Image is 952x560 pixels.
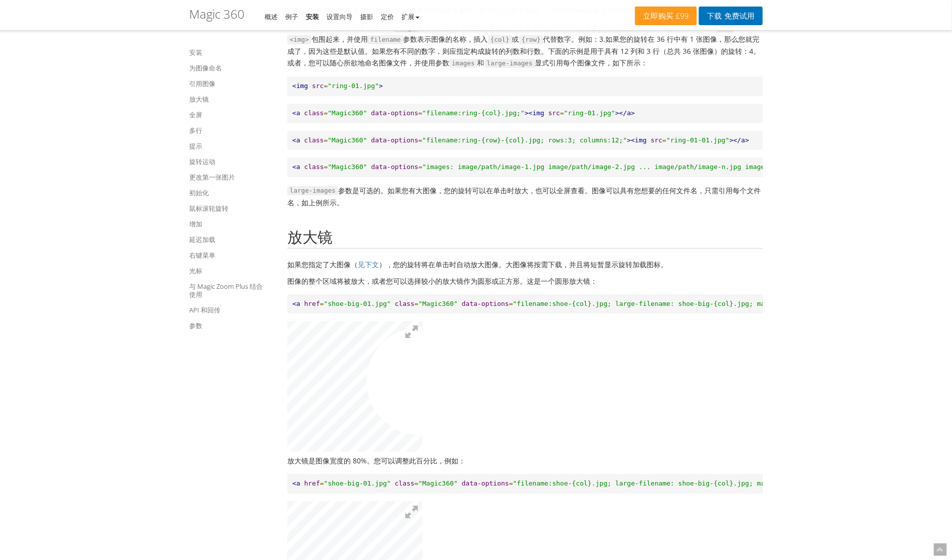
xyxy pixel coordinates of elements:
[525,109,544,117] span: ><img
[358,260,379,269] a: 见下文
[513,300,907,307] span: "filename:shoe-{col}.jpg; large-filename: shoe-big-{col}.jpg; magnify:true; magnifier-shape:circle;"
[320,479,324,487] span: =
[189,187,275,199] a: 初始化
[265,12,278,21] a: 概述
[304,479,320,487] span: href
[402,12,415,21] font: 扩展
[371,109,419,117] span: data-options
[324,109,328,117] span: =
[418,163,422,171] span: =
[560,109,564,117] span: =
[519,35,543,44] span: {row}
[564,109,615,117] span: "ring-01.jpg"
[189,124,275,136] a: 多行
[189,77,275,90] a: 引用图像
[292,163,300,171] span: <a
[485,59,535,68] span: large-images
[394,23,418,32] span: <img>
[418,109,422,117] span: =
[449,59,478,68] span: images
[635,7,697,25] a: 立即购买£99
[381,12,394,21] a: 定价
[371,163,419,171] span: data-options
[462,479,509,487] span: data-options
[304,136,324,144] span: class
[368,35,404,44] span: filename
[327,12,353,21] a: 设置向导
[189,265,275,277] a: 光标
[287,275,763,287] p: 图像的整个区域将被放大，或者您可以选择较小的放大镜作为圆形或正方形。这是一个圆形放大镜：
[292,82,308,90] span: <img
[189,140,275,152] a: 提示
[292,136,300,144] span: <a
[395,300,415,307] span: class
[651,136,662,144] span: src
[287,22,760,67] font: 1. 为要显示的第一张图像创建一个 标签。（如果您愿意，可以选择数字 01 以外的图像 - 请参阅 ）。例如：2.用 链接将 包围起来，并使用 参数表示图像的名称，插入 或 代替数字。例如：3....
[415,300,419,307] span: =
[707,11,722,21] font: 下载
[509,300,513,307] span: =
[189,280,275,300] a: 与 Magic Zoom Plus 结合使用
[189,155,275,168] a: 旋转运动
[402,12,420,21] a: 扩展
[287,226,333,247] font: 放大镜
[189,109,275,121] a: 全屏
[285,12,298,21] a: 例子
[287,455,763,466] p: 放大镜是图像宽度的 80%。您可以调整此百分比，例如：
[328,109,367,117] span: "Magic360"
[462,300,509,307] span: data-options
[189,62,275,74] a: 为图像命名
[699,7,763,25] a: 下载免费试用
[643,11,673,21] font: 立即购买
[324,136,328,144] span: =
[488,35,512,44] span: {col}
[418,136,422,144] span: =
[379,82,383,90] span: >
[189,233,275,246] a: 延迟加载
[304,300,320,307] span: href
[304,109,324,117] span: class
[324,300,391,307] span: "shoe-big-01.jpg"
[718,23,734,32] span: <a>
[287,186,338,195] span: large-images
[189,218,275,230] a: 增加
[189,6,245,22] font: Magic 360
[509,479,513,487] span: =
[312,82,324,90] span: src
[324,479,391,487] span: "shoe-big-01.jpg"
[418,300,457,307] span: "Magic360"
[189,46,275,58] a: 安装
[395,479,415,487] span: class
[328,163,367,171] span: "Magic360"
[328,136,367,144] span: "Magic360"
[673,12,689,20] span: £99
[371,136,419,144] span: data-options
[360,12,373,21] a: 摄影
[292,300,300,307] span: <a
[422,109,525,117] span: "filename:ring-{col}.jpg;"
[189,304,275,316] a: API 和回传
[292,109,300,117] span: <a
[287,35,311,44] span: <img>
[189,202,275,214] a: 鼠标滚轮旋转
[287,185,763,208] p: 参数是可选的。如果您有大图像，您的旋转可以在单击时放大，也可以全屏查看。图像可以具有您想要的任何文件名，只需引用每个文件名，如上例所示。
[667,136,730,144] span: "ring-01-01.jpg"
[418,479,457,487] span: "Magic360"
[189,249,275,261] a: 右键菜单
[615,109,635,117] span: ></a>
[320,300,324,307] span: =
[328,82,379,90] span: "ring-01.jpg"
[287,259,763,270] p: 如果您指定了大图像（ ），您的旋转将在单击时自动放大图像。大图像将按需下载，并且将短暂显示旋转加载图标。
[627,136,647,144] span: ><img
[663,136,667,144] span: =
[722,12,755,20] span: 免费试用
[189,93,275,105] a: 放大镜
[730,136,749,144] span: ></a>
[422,136,627,144] span: "filename:ring-{row}-{col}.jpg; rows:3; columns:12;"
[304,163,324,171] span: class
[292,479,300,487] span: <a
[548,109,560,117] span: src
[306,12,319,21] a: 安装
[189,171,275,183] a: 更改第一张图片
[189,319,275,332] a: 参数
